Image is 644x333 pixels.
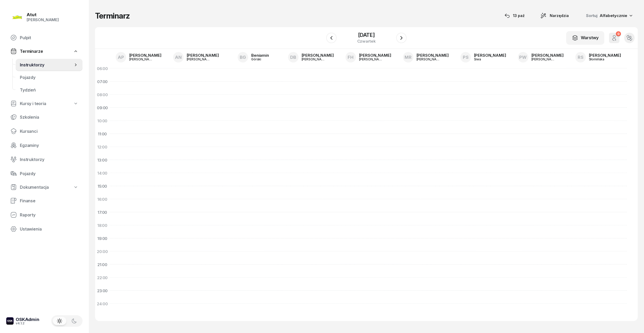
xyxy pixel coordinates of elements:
span: Narzędzia [550,13,569,19]
div: [PERSON_NAME] [187,58,212,61]
a: Finanse [6,194,83,207]
a: RS[PERSON_NAME]Słomińska [571,50,625,64]
div: 13 paź [505,13,525,19]
div: [PERSON_NAME] [474,53,506,57]
a: MR[PERSON_NAME][PERSON_NAME] [399,50,453,64]
span: Ustawienia [20,227,78,232]
div: 06:00 [95,62,110,75]
a: AN[PERSON_NAME][PERSON_NAME] [169,50,223,64]
img: logo-xs-dark@2x.png [6,317,14,325]
a: Kursy i teoria [6,98,83,109]
div: 14:00 [95,166,110,180]
button: 0 [609,33,619,43]
a: Raporty [6,209,83,221]
div: [PERSON_NAME] [531,58,557,61]
a: PW[PERSON_NAME][PERSON_NAME] [514,50,568,64]
a: Instruktorzy [16,59,83,71]
span: MR [405,55,412,60]
div: 17:00 [95,206,110,219]
div: [PERSON_NAME] [359,58,384,61]
span: Kursanci [20,129,78,134]
div: [PERSON_NAME] [187,53,219,57]
div: 16:00 [95,193,110,206]
div: 18:00 [95,219,110,232]
a: Pojazdy [16,71,83,84]
a: BGBeniaminGórski [233,50,273,64]
span: PS [463,55,469,60]
span: Szkolenia [20,115,78,120]
span: Pulpit [20,35,78,40]
span: AP [118,55,124,60]
span: BG [240,55,246,60]
div: 08:00 [95,88,110,101]
div: 09:00 [95,101,110,114]
div: 13:00 [95,153,110,166]
div: [PERSON_NAME] [417,53,449,57]
a: Szkolenia [6,111,83,123]
div: 21:00 [95,258,110,271]
div: Siwa [474,58,499,61]
span: Dokumentacja [20,185,49,190]
div: 23:00 [95,284,110,297]
div: Atut [27,13,59,17]
a: Kursanci [6,125,83,137]
div: [PERSON_NAME] [531,53,564,57]
div: Górski [251,58,269,61]
div: [DATE] [357,32,376,38]
span: Kursy i teoria [20,101,46,106]
a: Pulpit [6,31,83,44]
div: 10:00 [95,114,110,127]
span: Pojazdy [20,171,78,176]
span: Instruktorzy [20,157,78,162]
button: Warstwy [566,31,604,45]
a: Ustawienia [6,223,83,235]
div: 19:00 [95,232,110,245]
span: PW [519,55,527,60]
span: Alfabetycznie [600,13,627,18]
div: 0 [616,31,621,36]
div: [PERSON_NAME] [129,58,154,61]
div: 20:00 [95,245,110,258]
a: Terminarze [6,45,83,57]
span: FH [348,55,354,60]
a: Instruktorzy [6,153,83,166]
div: Słomińska [589,58,614,61]
div: [PERSON_NAME] [417,58,442,61]
div: 22:00 [95,271,110,284]
a: DB[PERSON_NAME][PERSON_NAME] [284,50,338,64]
div: 12:00 [95,140,110,153]
div: 15:00 [95,180,110,193]
span: Terminarze [20,49,43,54]
span: Instruktorzy [20,62,73,67]
a: Pojazdy [6,167,83,180]
span: RS [578,55,583,60]
span: Raporty [20,213,78,217]
div: [PERSON_NAME] [302,58,327,61]
div: [PERSON_NAME] [302,53,334,57]
a: Egzaminy [6,139,83,152]
button: 13 paź [500,10,529,21]
div: Beniamin [251,53,269,57]
div: v4.1.2 [16,322,39,325]
div: 11:00 [95,127,110,140]
div: OSKAdmin [16,317,39,322]
div: [PERSON_NAME] [359,53,391,57]
span: Pojazdy [20,75,78,80]
div: [PERSON_NAME] [27,18,59,22]
a: Tydzień [16,84,83,96]
span: DB [290,55,296,60]
span: AN [175,55,182,60]
a: FH[PERSON_NAME][PERSON_NAME] [341,50,395,64]
span: Finanse [20,198,78,203]
a: PS[PERSON_NAME]Siwa [456,50,510,64]
button: Narzędzia [536,10,573,21]
div: [PERSON_NAME] [589,53,621,57]
div: Warstwy [572,35,599,41]
div: [PERSON_NAME] [129,53,161,57]
button: Sortuj Alfabetycznie [580,11,638,20]
div: 24:00 [95,297,110,310]
div: czwartek [357,39,376,43]
h1: Terminarz [95,11,130,20]
a: Dokumentacja [6,181,83,193]
span: Sortuj [586,13,599,18]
